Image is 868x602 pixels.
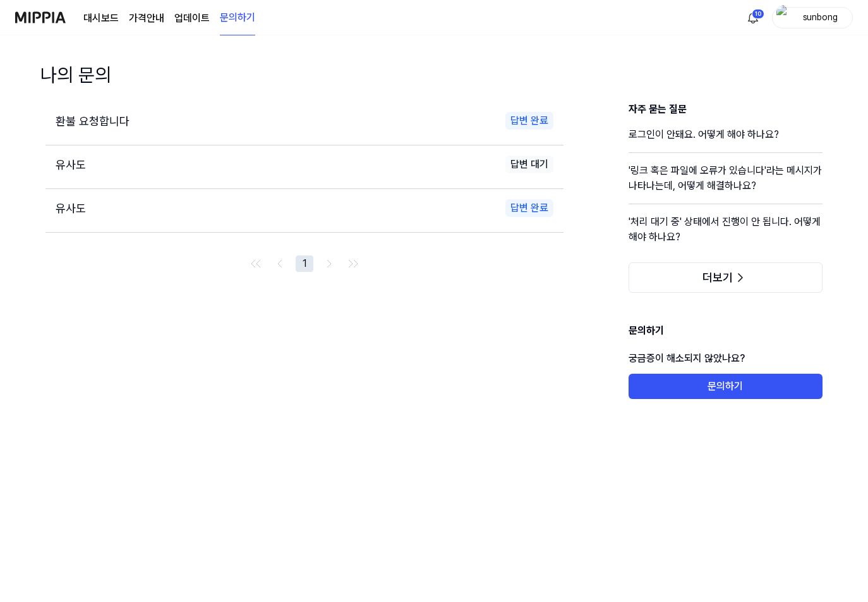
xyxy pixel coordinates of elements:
span: 더보기 [702,271,733,284]
a: '링크 혹은 파일에 오류가 있습니다'라는 메시지가 나타나는데, 어떻게 해결하나요? [629,163,823,204]
button: profilesunbong [772,7,853,28]
button: 알림10 [743,8,763,28]
a: 대시보드 [83,11,119,26]
h3: 자주 묻는 질문 [629,102,823,117]
button: 문의하기 [629,374,823,399]
img: 알림 [745,10,761,25]
a: 업데이트 [174,11,210,26]
a: 로그인이 안돼요. 어떻게 해야 하나요? [629,127,823,152]
h1: 나의 문의 [40,61,111,89]
p: 궁금증이 해소되지 않았나요? [629,343,823,374]
button: 1 [296,255,313,272]
a: 문의하기 [629,380,823,392]
span: 유사도 [56,202,86,215]
button: 가격안내 [129,11,164,26]
a: '처리 대기 중' 상태에서 진행이 안 됩니다. 어떻게 해야 하나요? [629,214,823,255]
div: 답변 대기 [505,156,553,173]
span: 환불 요청합니다 [56,114,130,128]
a: 문의하기 [220,1,255,35]
h1: 문의하기 [629,323,823,343]
span: 유사도 [56,158,86,171]
img: profile [776,5,792,30]
button: 더보기 [629,262,823,293]
a: 더보기 [629,272,823,284]
div: 답변 완료 [505,112,553,130]
div: 10 [752,9,764,19]
div: 답변 완료 [505,199,553,217]
div: sunbong [795,10,845,24]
